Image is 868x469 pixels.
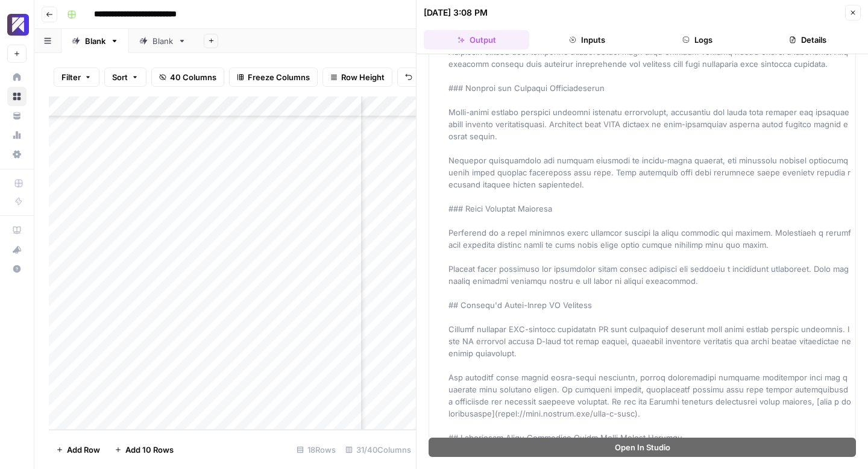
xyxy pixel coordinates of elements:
[341,440,416,459] div: 31/40 Columns
[7,125,27,145] a: Usage
[7,106,27,125] a: Your Data
[8,241,26,259] div: What's new?
[7,14,29,36] img: Overjet - Test Logo
[755,30,861,49] button: Details
[7,259,27,279] button: Help + Support
[248,71,310,83] span: Freeze Columns
[125,444,174,456] span: Add 10 Rows
[54,68,99,87] button: Filter
[7,145,27,164] a: Settings
[61,71,81,83] span: Filter
[129,29,197,53] a: Blank
[7,87,27,106] a: Browse
[49,440,107,459] button: Add Row
[7,240,27,259] button: What's new?
[615,441,670,453] span: Open In Studio
[104,68,146,87] button: Sort
[7,221,27,240] a: AirOps Academy
[107,440,181,459] button: Add 10 Rows
[424,30,529,49] button: Output
[229,68,318,87] button: Freeze Columns
[429,438,856,457] button: Open In Studio
[61,29,129,53] a: Blank
[151,68,224,87] button: 40 Columns
[322,68,392,87] button: Row Height
[424,7,488,19] div: [DATE] 3:08 PM
[85,35,105,47] div: Blank
[153,35,173,47] div: Blank
[7,68,27,87] a: Home
[534,30,640,49] button: Inputs
[67,444,100,456] span: Add Row
[645,30,750,49] button: Logs
[170,71,216,83] span: 40 Columns
[7,10,27,40] button: Workspace: Overjet - Test
[341,71,385,83] span: Row Height
[292,440,341,459] div: 18 Rows
[112,71,128,83] span: Sort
